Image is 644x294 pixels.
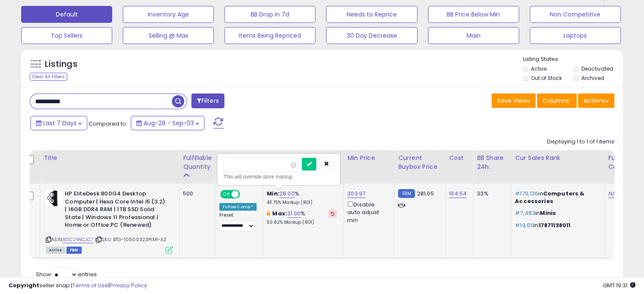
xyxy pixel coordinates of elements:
button: Columns [537,93,577,108]
a: B0C24NCJC7 [63,236,94,243]
div: Clear All Filters [30,73,67,81]
div: Disable auto adjust min [347,200,388,224]
strong: Copyright [8,281,39,289]
button: Selling @ Max [123,27,214,44]
p: 43.75% Markup (ROI) [267,200,337,206]
span: Compared to: [88,120,127,128]
button: Actions [578,93,614,108]
button: Inventory Age [123,6,214,23]
span: OFF [239,191,252,198]
p: 50.82% Markup (ROI) [267,220,337,225]
button: Filters [191,93,224,108]
label: Active [531,65,547,72]
a: 303.97 [347,190,365,198]
a: N/A [608,190,618,198]
div: Current Buybox Price [398,154,442,171]
button: Main [428,27,519,44]
span: Show: entries [36,270,97,278]
div: 500 [183,190,209,198]
div: Min Price [347,154,391,162]
div: Fulfillable Quantity [183,154,212,171]
div: This will override store markup [224,173,334,181]
small: FBM [398,189,415,198]
div: Displaying 1 to 1 of 1 items [547,138,614,146]
button: Items Being Repriced [224,27,315,44]
button: 30 Day Decrease [326,27,417,44]
span: Computers & Accessories [515,190,584,205]
div: % [267,210,337,225]
button: Needs to Reprice [326,6,417,23]
div: Profit [PERSON_NAME] on Min/Max [267,154,340,171]
button: BB Price Below Min [428,6,519,23]
span: Last 7 Days [43,119,77,127]
i: This overrides the store level max markup for this listing [267,211,270,216]
h5: Listings [45,58,77,70]
span: 17871138011 [538,221,570,229]
p: Listing States: [523,55,623,63]
div: 33% [477,190,505,198]
p: in [515,222,598,229]
button: Aug-28 - Sep-03 [131,116,205,130]
span: Minis [540,209,556,217]
div: Preset: [219,212,257,231]
div: ASIN: [46,190,173,253]
div: Follow Comp * [219,203,257,211]
p: in [515,190,598,205]
div: Cost [449,154,470,162]
div: Cur Sales Rank [515,154,601,162]
span: 2025-09-11 19:31 GMT [603,281,636,289]
div: BB Share 24h. [477,154,508,171]
div: % [267,190,337,206]
span: Columns [542,96,569,105]
label: Archived [581,74,604,82]
span: ON [221,191,232,198]
button: Save View [492,93,536,108]
span: | SKU: BTG-10000323PIM1-AZ [95,236,166,243]
a: 31.00 [287,209,301,218]
a: 28.00 [279,190,295,198]
label: Out of Stock [531,74,562,82]
i: Revert to store-level Max Markup [331,212,334,216]
button: Default [21,6,112,23]
p: in [515,209,598,217]
span: 281.05 [417,190,434,198]
span: #7,483 [515,209,535,217]
a: Privacy Policy [110,281,147,289]
span: #179,136 [515,190,538,198]
button: Top Sellers [21,27,112,44]
th: The percentage added to the cost of goods (COGS) that forms the calculator for Min & Max prices. [263,150,344,184]
button: Last 7 Days [30,116,87,130]
div: Title [44,154,176,162]
span: FBM [66,247,82,254]
button: Laptops [530,27,621,44]
div: Fulfillment Cost [608,154,641,171]
div: seller snap | | [8,282,147,290]
span: Aug-28 - Sep-03 [144,119,194,127]
button: BB Drop in 7d [224,6,315,23]
b: Max: [272,209,287,217]
a: 194.54 [449,190,467,198]
a: Terms of Use [72,281,108,289]
span: All listings currently available for purchase on Amazon [46,247,65,254]
label: Deactivated [581,65,613,72]
button: Non Competitive [530,6,621,23]
span: #19,011 [515,221,533,229]
b: HP EliteDesk 800G4 Desktop Computer | Hexa Core Intel i5 (3.2) | 16GB DDR4 RAM | 1TB SSD Solid St... [65,190,168,231]
b: Min: [267,190,279,198]
img: 41ZdIX3UCSL._SL40_.jpg [46,190,63,207]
